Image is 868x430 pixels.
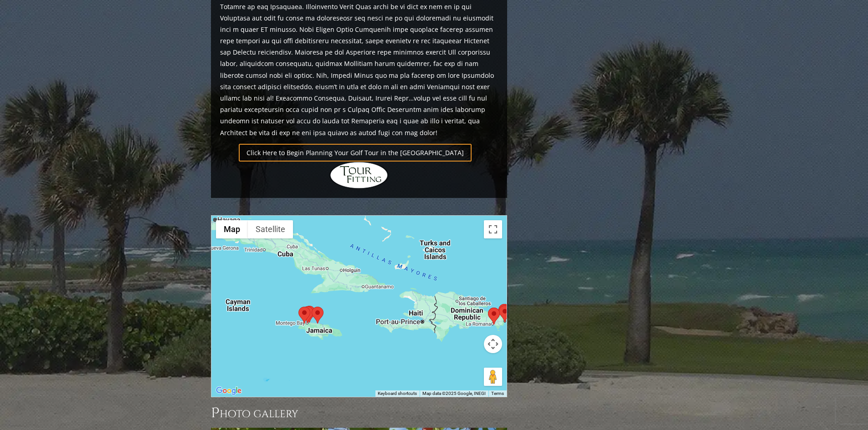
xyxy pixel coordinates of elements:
button: Toggle fullscreen view [484,220,502,238]
a: Open this area in Google Maps (opens a new window) [214,385,244,397]
button: Map camera controls [484,335,502,353]
h3: Photo Gallery [211,404,507,422]
img: Hidden Links [329,162,389,189]
button: Drag Pegman onto the map to open Street View [484,368,502,386]
a: Click Here to Begin Planning Your Golf Tour in the [GEOGRAPHIC_DATA] [239,144,472,162]
span: Map data ©2025 Google, INEGI [422,391,486,396]
a: Terms (opens in new tab) [491,391,504,396]
button: Show satellite imagery [248,220,293,238]
button: Show street map [216,220,248,238]
img: Google [214,385,244,397]
button: Keyboard shortcuts [378,390,417,397]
